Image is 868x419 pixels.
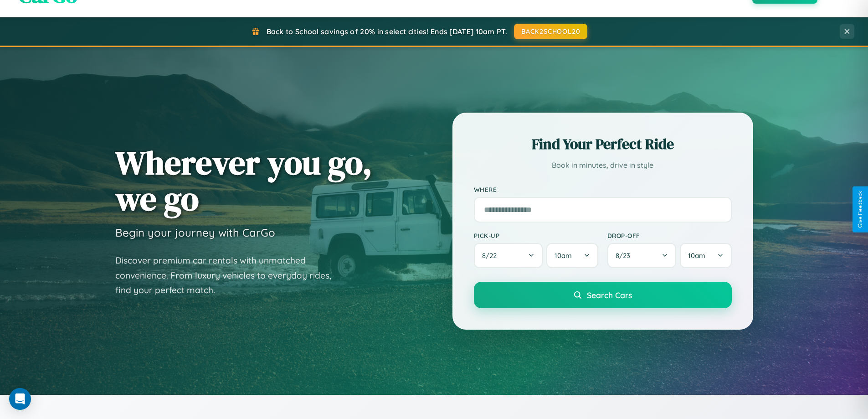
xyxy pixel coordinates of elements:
h3: Begin your journey with CarGo [115,226,275,239]
span: 10am [688,251,705,260]
label: Pick-up [474,232,598,239]
button: 8/22 [474,243,543,268]
div: Open Intercom Messenger [9,388,31,410]
span: 8 / 23 [616,251,635,260]
span: Back to School savings of 20% in select cities! Ends [DATE] 10am PT. [267,27,507,36]
button: Search Cars [474,282,732,308]
span: Search Cars [587,290,632,300]
label: Where [474,186,732,193]
label: Drop-off [607,232,732,239]
h1: Wherever you go, we go [115,145,372,217]
span: 10am [555,251,572,260]
span: 8 / 22 [482,251,501,260]
button: BACK2SCHOOL20 [514,24,587,39]
div: Give Feedback [857,191,863,228]
p: Book in minutes, drive in style [474,159,732,172]
button: 10am [680,243,731,268]
button: 8/23 [607,243,677,268]
button: 10am [546,243,598,268]
p: Discover premium car rentals with unmatched convenience. From luxury vehicles to everyday rides, ... [115,253,343,298]
h2: Find Your Perfect Ride [474,134,732,154]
